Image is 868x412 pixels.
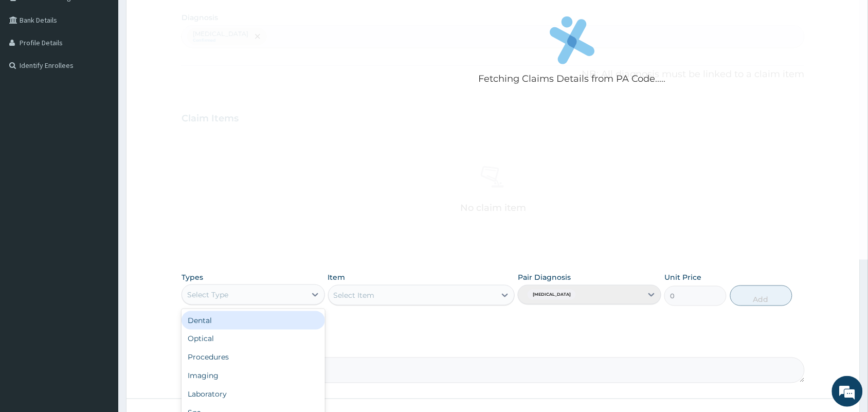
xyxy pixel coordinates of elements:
[478,73,666,86] p: Fetching Claims Details from PA Code.....
[730,285,792,306] button: Add
[182,273,203,282] label: Types
[5,281,196,317] textarea: Type your message and hit 'Enter'
[182,343,805,352] label: Comment
[182,367,325,385] div: Imaging
[182,311,325,330] div: Dental
[169,5,193,30] div: Minimize live chat window
[53,58,173,71] div: Chat with us now
[182,385,325,404] div: Laboratory
[182,348,325,367] div: Procedures
[518,272,571,282] label: Pair Diagnosis
[328,272,346,282] label: Item
[19,51,42,77] img: d_794563401_company_1708531726252_794563401
[60,130,142,234] span: We're online!
[182,330,325,348] div: Optical
[664,272,701,282] label: Unit Price
[187,290,228,300] div: Select Type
